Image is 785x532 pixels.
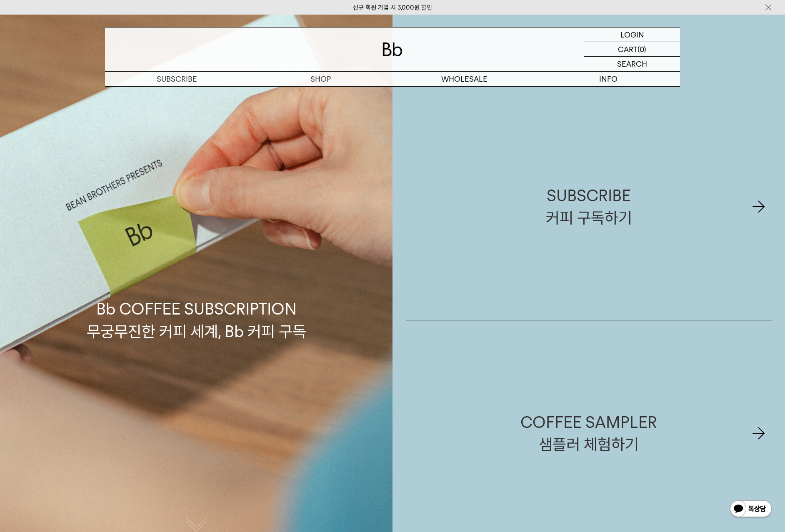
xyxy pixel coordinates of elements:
[520,411,657,455] div: COFFEE SAMPLER 샘플러 체험하기
[87,219,306,342] p: Bb COFFEE SUBSCRIPTION 무궁무진한 커피 세계, Bb 커피 구독
[617,57,647,71] p: SEARCH
[729,500,772,520] img: 카카오톡 채널 1:1 채팅 버튼
[249,72,392,86] a: SHOP
[584,27,680,42] a: LOGIN
[637,42,646,56] p: (0)
[353,4,432,11] a: 신규 회원 가입 시 3,000원 할인
[546,185,632,229] div: SUBSCRIBE 커피 구독하기
[392,72,536,86] p: WHOLESALE
[618,42,637,56] p: CART
[406,94,772,320] a: SUBSCRIBE커피 구독하기
[620,27,644,42] p: LOGIN
[382,42,402,56] img: 로고
[536,72,680,86] p: INFO
[105,72,249,86] a: SUBSCRIBE
[584,42,680,57] a: CART (0)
